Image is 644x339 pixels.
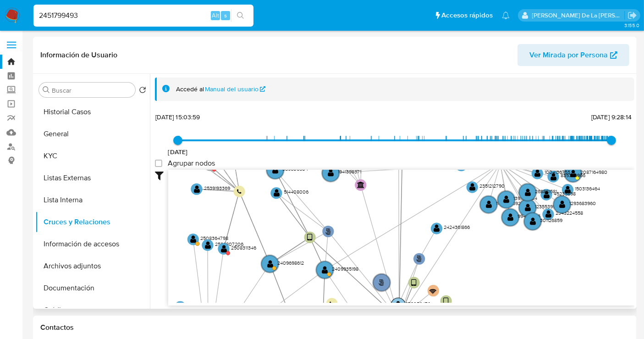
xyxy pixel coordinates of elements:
[486,200,492,209] text: 
[155,160,162,167] input: Agrupar nodos
[35,277,150,299] button: Documentación
[627,11,637,20] a: Salir
[338,168,361,176] text: 1941398371
[416,256,422,262] text: 
[569,200,596,207] text: 1293683960
[35,101,150,123] button: Historial Casos
[535,203,561,210] text: 1235539934
[205,241,211,250] text: 
[231,9,250,22] button: search-icon
[43,86,50,94] button: Buscar
[272,166,278,175] text: 
[35,167,150,189] button: Listas Externas
[525,188,531,197] text: 
[322,266,328,274] text: 
[517,44,629,66] button: Ver Mirada por Persona
[328,169,334,178] text: 
[274,189,280,197] text: 
[40,50,117,60] h1: Información de Usuario
[155,112,200,122] span: [DATE] 15:03:59
[532,11,625,20] p: javier.gutierrez@mercadolibre.com.mx
[550,172,556,181] text: 
[540,217,562,224] text: 301126859
[35,233,150,255] button: Información de accesos
[525,203,531,212] text: 
[307,233,313,242] text: 
[395,301,401,310] text: 
[379,279,384,286] text: 
[35,145,150,167] button: KYC
[187,302,215,310] text: 1003250001
[556,210,583,217] text: 2343224558
[502,11,510,19] a: Notificaciones
[35,123,150,145] button: General
[405,300,430,308] text: 679056476
[580,169,607,176] text: 2087164980
[503,195,509,204] text: 
[215,240,243,248] text: 2582807206
[479,182,505,189] text: 2351212790
[177,303,183,311] text: 
[168,147,188,156] span: [DATE]
[40,323,629,332] h1: Contactos
[544,190,550,199] text: 
[545,168,570,176] text: 1004136755
[441,11,493,20] span: Accesos rápidos
[458,161,464,170] text: 
[411,278,417,287] text: 
[530,217,536,226] text: 
[507,213,513,222] text: 
[545,210,551,219] text: 
[565,185,571,194] text: 
[282,166,308,173] text: 389606504
[429,289,437,295] text: 
[332,265,358,272] text: 2409935198
[554,190,576,197] text: 45235898
[469,183,475,191] text: 
[221,245,227,253] text: 
[330,301,334,307] text: 
[575,185,600,192] text: 1503136464
[212,11,219,20] span: Alt
[35,211,150,233] button: Cruces y Relaciones
[561,172,585,179] text: 835376966
[33,10,253,22] input: Buscar usuario o caso...
[444,223,470,231] text: 2424361866
[204,184,230,192] text: 2539193369
[224,11,227,20] span: s
[513,195,537,202] text: 1391714804
[200,234,228,242] text: 2508364798
[231,244,256,251] text: 2508311346
[591,112,632,122] span: [DATE] 9:28:14
[357,181,364,188] text: 
[267,260,273,268] text: 
[194,185,200,194] text: 
[205,85,266,94] a: Manual del usuario
[529,44,608,66] span: Ver Mirada por Persona
[325,228,331,235] text: 
[284,188,308,195] text: 514408006
[534,169,540,178] text: 
[35,189,150,211] button: Lista Interna
[139,86,146,96] button: Volver al orden por defecto
[190,235,196,244] text: 
[168,159,215,168] span: Agrupar nodos
[277,259,304,267] text: 2409698612
[237,189,242,195] text: 
[496,200,521,207] text: 1192545692
[35,255,150,277] button: Archivos adjuntos
[35,299,150,321] button: Créditos
[434,224,440,233] text: 
[52,86,132,94] input: Buscar
[559,200,565,209] text: 
[535,188,557,195] text: 268881581
[443,297,449,306] text: 
[176,85,204,94] span: Accedé al
[517,212,540,220] text: 99409405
